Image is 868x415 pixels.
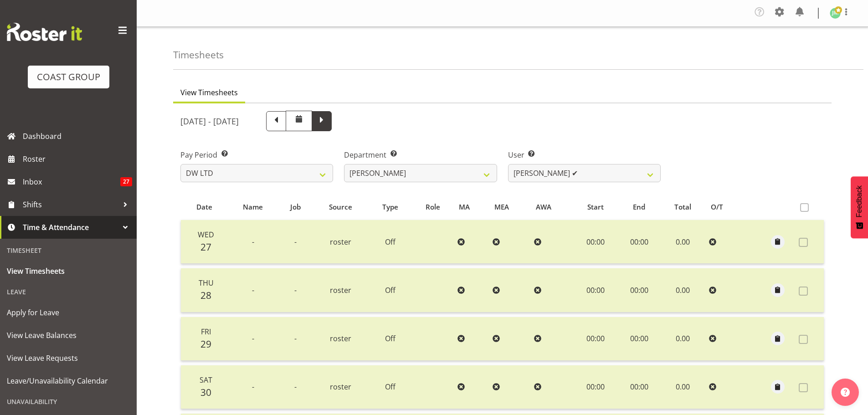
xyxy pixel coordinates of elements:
div: Total [665,202,700,212]
td: 00:00 [574,268,618,312]
div: Timesheet [2,241,134,260]
span: Roster [23,152,132,166]
span: Time & Attendance [23,220,118,234]
a: Apply for Leave [2,301,134,324]
span: View Timesheets [7,264,130,278]
div: Leave [2,282,134,301]
div: Unavailability [2,392,134,411]
span: - [294,285,297,295]
span: Apply for Leave [7,306,130,319]
span: View Timesheets [180,87,238,98]
span: Thu [199,278,214,288]
span: roster [330,285,351,295]
td: 00:00 [574,365,618,409]
span: 27 [120,177,132,186]
td: 00:00 [574,220,618,264]
img: Rosterit website logo [7,23,82,41]
span: roster [330,382,351,392]
a: View Leave Requests [2,347,134,369]
h4: Timesheets [173,50,224,60]
td: Off [369,220,412,264]
span: - [252,237,254,247]
button: Feedback - Show survey [851,176,868,238]
span: - [294,382,297,392]
span: - [252,382,254,392]
label: User [508,149,661,160]
td: 00:00 [618,220,660,264]
div: Start [579,202,613,212]
h5: [DATE] - [DATE] [180,116,239,126]
span: roster [330,237,351,247]
div: AWA [536,202,568,212]
label: Department [344,149,497,160]
td: Off [369,365,412,409]
td: 0.00 [660,220,705,264]
td: 0.00 [660,268,705,312]
span: - [294,237,297,247]
span: - [294,333,297,343]
td: 0.00 [660,365,705,409]
td: 00:00 [618,365,660,409]
span: - [252,333,254,343]
td: 00:00 [618,317,660,361]
span: Dashboard [23,129,132,143]
span: 30 [200,386,211,399]
span: 29 [200,338,211,350]
label: Pay Period [180,149,333,160]
span: Feedback [855,185,863,217]
span: - [252,285,254,295]
span: Fri [201,327,211,337]
div: Type [374,202,407,212]
td: 0.00 [660,317,705,361]
span: Leave/Unavailability Calendar [7,374,130,388]
span: Sat [200,375,212,385]
span: Wed [198,230,214,240]
div: Source [318,202,364,212]
span: View Leave Balances [7,328,130,342]
div: Role [417,202,448,212]
a: Leave/Unavailability Calendar [2,369,134,392]
td: 00:00 [618,268,660,312]
span: 27 [200,241,211,253]
td: Off [369,268,412,312]
div: MA [459,202,484,212]
td: Off [369,317,412,361]
img: help-xxl-2.png [841,388,850,397]
span: Shifts [23,198,118,211]
a: View Leave Balances [2,324,134,347]
td: 00:00 [574,317,618,361]
a: View Timesheets [2,260,134,282]
span: View Leave Requests [7,351,130,365]
div: O/T [711,202,738,212]
span: Inbox [23,175,120,189]
img: james-maddock1172.jpg [830,8,841,19]
span: roster [330,333,351,343]
div: Date [186,202,222,212]
span: 28 [200,289,211,302]
div: Job [283,202,308,212]
div: Name [233,202,273,212]
div: MEA [494,202,525,212]
div: COAST GROUP [37,70,100,84]
div: End [623,202,655,212]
